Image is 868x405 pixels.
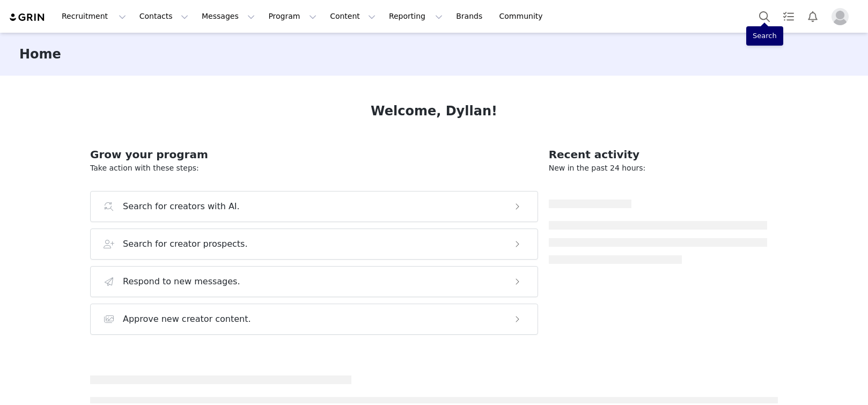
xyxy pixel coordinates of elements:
[9,12,46,23] img: grin logo
[123,313,251,326] h3: Approve new creator content.
[832,8,849,25] img: placeholder-profile.jpg
[133,4,195,28] button: Contacts
[19,45,61,64] h3: Home
[90,191,538,222] button: Search for creators with AI.
[371,101,497,121] h1: Welcome, Dyllan!
[777,4,800,28] a: Tasks
[801,4,825,28] button: Notifications
[825,8,859,25] button: Profile
[262,4,323,28] button: Program
[90,304,538,335] button: Approve new creator content.
[123,238,248,251] h3: Search for creator prospects.
[123,275,240,288] h3: Respond to new messages.
[549,146,767,163] h2: Recent activity
[549,163,767,174] p: New in the past 24 hours:
[382,4,449,28] button: Reporting
[55,4,133,28] button: Recruitment
[90,146,538,163] h2: Grow your program
[90,163,538,174] p: Take action with these steps:
[123,200,240,213] h3: Search for creators with AI.
[493,4,554,28] a: Community
[195,4,261,28] button: Messages
[90,229,538,260] button: Search for creator prospects.
[450,4,492,28] a: Brands
[90,266,538,297] button: Respond to new messages.
[753,4,776,28] button: Search
[323,4,382,28] button: Content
